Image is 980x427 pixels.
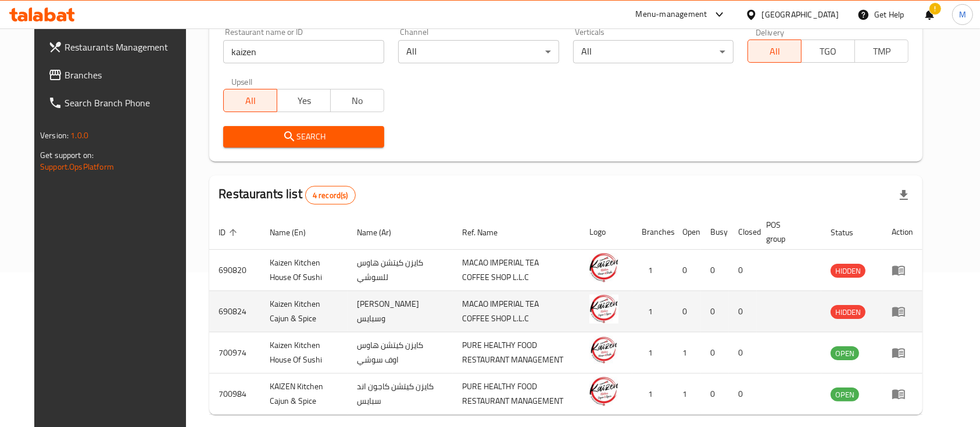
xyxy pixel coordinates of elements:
[39,61,198,89] a: Branches
[673,374,701,415] td: 1
[219,185,355,204] h2: Restaurants list
[233,130,375,144] span: Search
[260,374,348,415] td: KAIZEN Kitchen Cajun & Spice
[335,92,380,109] span: No
[65,40,189,54] span: Restaurants Management
[260,250,348,291] td: Kaizen Kitchen House Of Sushi
[747,40,802,63] button: All
[806,43,850,60] span: TGO
[589,253,618,282] img: Kaizen Kitchen House Of Sushi
[632,332,673,374] td: 1
[453,291,580,332] td: MACAO IMPERIAL TEA COFFEE SHOP L.L.C
[231,77,253,85] label: Upsell
[348,374,453,415] td: كايزن كيتشن كاجون اند سبايس
[453,250,580,291] td: MACAO IMPERIAL TEA COFFEE SHOP L.L.C
[636,8,707,21] div: Menu-management
[882,214,922,250] th: Action
[831,347,859,360] span: OPEN
[223,89,277,112] button: All
[348,250,453,291] td: كايزن كيتشن هاوس للسوشي
[632,250,673,291] td: 1
[65,96,189,110] span: Search Branch Phone
[357,225,406,239] span: Name (Ar)
[306,190,355,201] span: 4 record(s)
[277,89,331,112] button: Yes
[209,374,260,415] td: 700984
[632,291,673,332] td: 1
[453,374,580,415] td: PURE HEALTHY FOOD RESTAURANT MANAGEMENT
[209,214,922,415] table: enhanced table
[831,346,859,360] div: OPEN
[892,387,913,401] div: Menu
[573,40,734,63] div: All
[65,68,189,82] span: Branches
[260,332,348,374] td: Kaizen Kitchen House Of Sushi
[673,291,701,332] td: 0
[673,214,701,250] th: Open
[209,250,260,291] td: 690820
[282,92,326,109] span: Yes
[701,214,729,250] th: Busy
[348,332,453,374] td: كايزن كيتشن هاوس اوف سوشي
[453,332,580,374] td: PURE HEALTHY FOOD RESTAURANT MANAGEMENT
[729,214,757,250] th: Closed
[209,332,260,374] td: 700974
[398,40,559,63] div: All
[729,250,757,291] td: 0
[753,43,797,60] span: All
[831,264,865,278] div: HIDDEN
[892,263,913,277] div: Menu
[40,128,69,143] span: Version:
[762,8,839,21] div: [GEOGRAPHIC_DATA]
[462,225,513,239] span: Ref. Name
[766,218,807,246] span: POS group
[270,225,321,239] span: Name (En)
[348,291,453,332] td: [PERSON_NAME] وسبايس
[40,148,94,163] span: Get support on:
[756,28,785,36] label: Delivery
[223,126,384,148] button: Search
[632,214,673,250] th: Branches
[892,346,913,360] div: Menu
[260,291,348,332] td: Kaizen Kitchen Cajun & Spice
[701,250,729,291] td: 0
[580,214,632,250] th: Logo
[831,264,865,278] span: HIDDEN
[589,336,618,365] img: Kaizen Kitchen House Of Sushi
[589,295,618,324] img: Kaizen Kitchen Cajun & Spice
[831,306,865,319] span: HIDDEN
[860,43,904,60] span: TMP
[305,186,356,204] div: Total records count
[729,291,757,332] td: 0
[223,40,384,63] input: Search for restaurant name or ID..
[959,8,966,21] span: M
[589,377,618,406] img: KAIZEN Kitchen Cajun & Spice
[70,128,88,143] span: 1.0.0
[228,92,273,109] span: All
[854,40,909,63] button: TMP
[673,332,701,374] td: 1
[701,374,729,415] td: 0
[729,332,757,374] td: 0
[892,304,913,318] div: Menu
[831,225,868,239] span: Status
[701,332,729,374] td: 0
[701,291,729,332] td: 0
[39,33,198,61] a: Restaurants Management
[209,291,260,332] td: 690824
[40,159,114,174] a: Support.OpsPlatform
[831,388,859,401] span: OPEN
[890,181,918,209] div: Export file
[632,374,673,415] td: 1
[39,89,198,117] a: Search Branch Phone
[729,374,757,415] td: 0
[673,250,701,291] td: 0
[330,89,384,112] button: No
[801,40,855,63] button: TGO
[219,225,241,239] span: ID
